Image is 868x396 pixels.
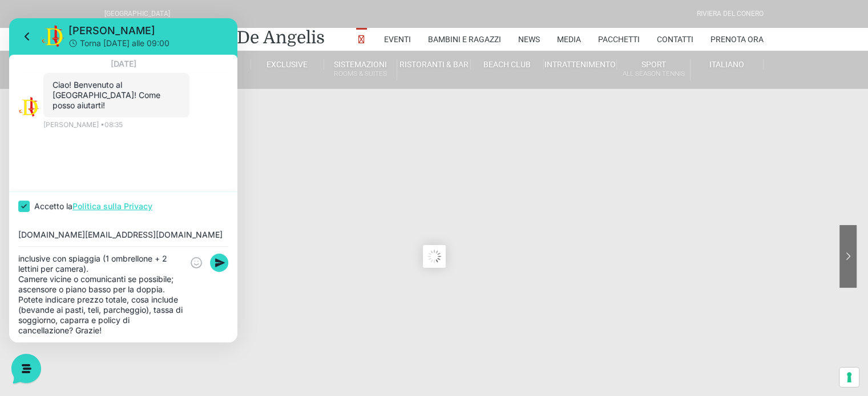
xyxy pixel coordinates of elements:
[9,212,219,221] input: Inserisci un'email...
[9,18,237,342] iframe: Customerly Messenger
[544,59,617,70] a: Intrattenimento
[324,59,397,80] a: SistemazioniRooms & Suites
[324,68,397,79] small: Rooms & Suites
[88,36,141,55] span: [DATE]
[471,59,544,70] a: Beach Club
[63,183,143,193] a: Politica sulla Privacy
[598,28,640,51] a: Pacchetti
[9,79,30,99] img: light
[557,28,581,51] a: Media
[710,28,764,51] a: Prenota Ora
[657,28,693,51] a: Contatti
[697,9,764,19] div: Riviera Del Conero
[71,19,160,31] p: Torna oggi alle 09:00
[709,60,744,69] span: Italiano
[397,59,470,70] a: Ristoranti & Bar
[428,28,501,51] a: Bambini e Ragazzi
[518,28,540,51] a: News
[104,9,170,19] div: [GEOGRAPHIC_DATA]
[25,182,143,194] p: Accetto la
[384,28,411,51] a: Eventi
[43,62,171,92] p: Ciao! Benvenuto al [GEOGRAPHIC_DATA]! Come posso aiutarti!
[617,68,689,79] small: All Season Tennis
[839,368,859,387] button: Le tue preferenze relative al consenso per le tecnologie di tracciamento
[9,352,43,386] iframe: Customerly Messenger Launcher
[691,59,764,70] a: Italiano
[251,59,324,70] a: Exclusive
[617,59,690,80] a: SportAll Season Tennis
[34,101,114,112] p: [PERSON_NAME] • 08:35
